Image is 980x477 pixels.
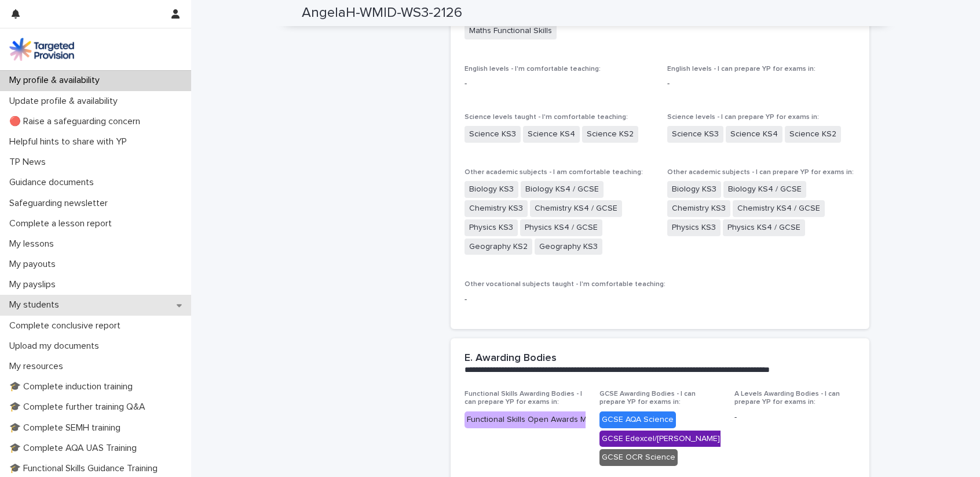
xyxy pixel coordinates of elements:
[5,238,63,250] p: My lessons
[5,177,103,188] p: Guidance documents
[5,218,121,229] p: Complete a lesson report
[465,238,532,255] span: Geography KS2
[465,66,601,73] span: English levels - I'm comfortable teaching:
[5,198,117,209] p: Safeguarding newsletter
[5,116,149,127] p: 🔴 Raise a safeguarding concern
[465,391,582,406] span: Functional Skills Awarding Bodies - I can prepare YP for exams in:
[465,281,665,288] span: Other vocational subjects taught - I'm comfortable teaching:
[5,422,130,433] p: 🎓 Complete SEMH training
[785,126,841,143] span: Science KS2
[5,157,55,168] p: TP News
[5,259,65,270] p: My payouts
[465,169,643,176] span: Other academic subjects - I am comfortable teaching:
[520,219,602,236] span: Physics KS4 / GCSE
[667,200,730,217] span: Chemistry KS3
[5,361,72,372] p: My resources
[5,279,65,290] p: My payslips
[733,200,825,217] span: Chemistry KS4 / GCSE
[667,126,723,143] span: Science KS3
[5,341,108,352] p: Upload my documents
[734,411,855,424] p: -
[723,181,806,198] span: Biology KS4 / GCSE
[599,411,676,428] div: GCSE AQA Science
[582,126,638,143] span: Science KS2
[465,78,653,90] p: -
[723,219,805,236] span: Physics KS4 / GCSE
[465,411,605,428] div: Functional Skills Open Awards Maths
[465,200,528,217] span: Chemistry KS3
[667,219,721,236] span: Physics KS3
[521,181,604,198] span: Biology KS4 / GCSE
[5,75,109,86] p: My profile & availability
[465,181,518,198] span: Biology KS3
[465,126,521,143] span: Science KS3
[465,23,557,39] span: Maths Functional Skills
[667,169,854,176] span: Other academic subjects - I can prepare YP for exams in:
[599,391,696,406] span: GCSE Awarding Bodies - I can prepare YP for exams in:
[465,114,628,121] span: Science levels taught - I'm comfortable teaching:
[465,294,855,306] p: -
[523,126,580,143] span: Science KS4
[599,431,755,447] div: GCSE Edexcel/[PERSON_NAME] Science
[5,320,130,331] p: Complete conclusive report
[726,126,782,143] span: Science KS4
[5,381,142,392] p: 🎓 Complete induction training
[5,136,136,147] p: Helpful hints to share with YP
[667,114,819,121] span: Science levels - I can prepare YP for exams in:
[535,238,602,255] span: Geography KS3
[530,200,622,217] span: Chemistry KS4 / GCSE
[9,38,74,61] img: M5nRWzHhSzIhMunXDL62
[5,402,155,413] p: 🎓 Complete further training Q&A
[5,96,127,107] p: Update profile & availability
[734,391,840,406] span: A Levels Awarding Bodies - I can prepare YP for exams in:
[667,181,721,198] span: Biology KS3
[465,352,557,365] h2: E. Awarding Bodies
[599,449,678,466] div: GCSE OCR Science
[667,78,856,90] p: -
[465,219,518,236] span: Physics KS3
[5,443,146,454] p: 🎓 Complete AQA UAS Training
[5,463,167,474] p: 🎓 Functional Skills Guidance Training
[667,66,816,73] span: English levels - I can prepare YP for exams in:
[302,5,462,21] h2: AngelaH-WMID-WS3-2126
[5,299,68,310] p: My students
